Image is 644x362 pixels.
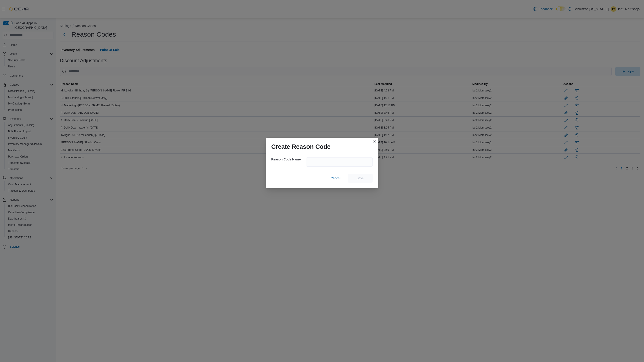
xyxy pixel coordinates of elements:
[271,155,305,164] h5: Reason Code Name
[372,139,377,144] button: Closes this modal window
[329,174,342,183] button: Cancel
[357,176,364,180] span: Save
[271,143,331,150] h1: Create Reason Code
[348,174,373,183] button: Save
[331,176,340,180] span: Cancel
